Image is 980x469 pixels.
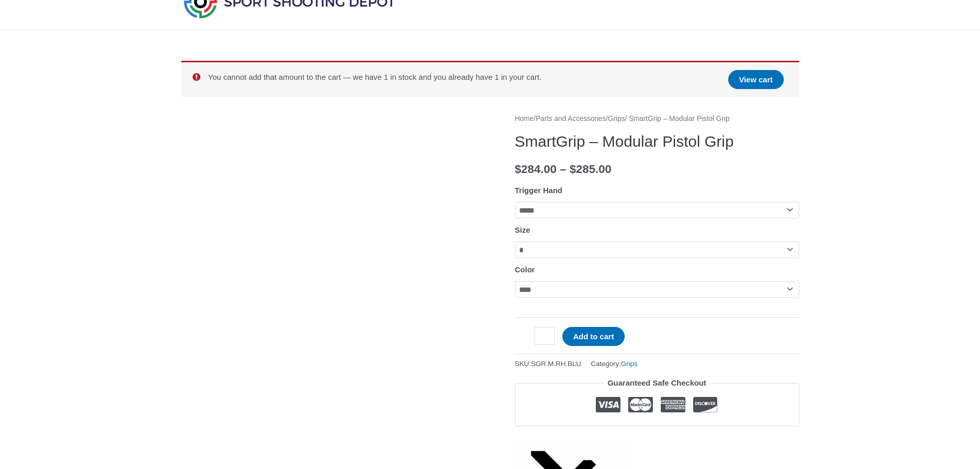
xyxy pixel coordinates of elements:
label: Color [515,265,535,274]
span: SGR.M.RH.BLU [531,360,581,368]
bdi: 285.00 [570,163,611,176]
bdi: 284.00 [515,163,557,176]
span: $ [515,163,522,176]
span: $ [570,163,576,176]
nav: Breadcrumb [515,112,799,126]
a: View cart [728,70,784,89]
label: Trigger Hand [515,186,563,195]
li: You cannot add that amount to the cart — we have 1 in stock and you already have 1 in your cart. [208,70,784,84]
span: – [560,163,566,176]
label: Size [515,225,530,234]
a: Home [515,115,534,123]
span: SKU: [515,357,581,370]
a: Grips [608,115,625,123]
a: Parts and Accessories [536,115,606,123]
button: Add to cart [562,327,625,346]
a: Grips [621,360,638,368]
h1: SmartGrip – Modular Pistol Grip [515,132,799,151]
input: Product quantity [535,327,555,345]
span: Category: [591,357,638,370]
legend: Guaranteed Safe Checkout [604,376,711,390]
